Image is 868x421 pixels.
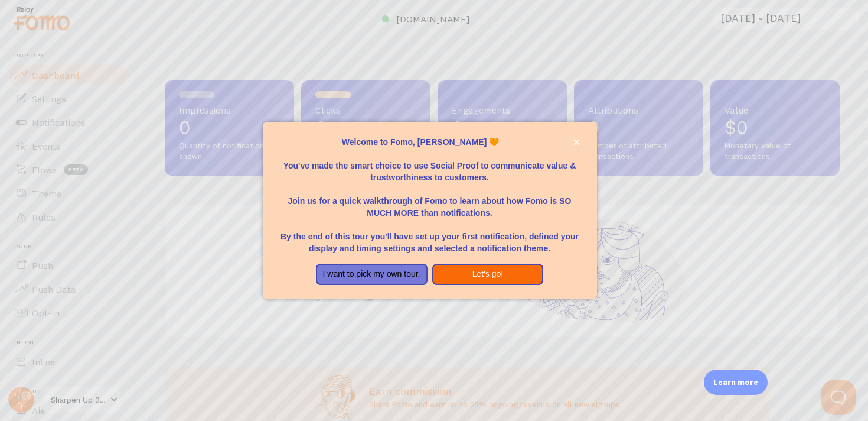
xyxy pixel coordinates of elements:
div: Learn more [704,370,768,395]
button: close, [570,136,583,148]
p: Join us for a quick walkthrough of Fomo to learn about how Fomo is SO MUCH MORE than notifications. [277,183,583,219]
p: Learn more [713,377,758,388]
p: You've made the smart choice to use Social Proof to communicate value & trustworthiness to custom... [277,148,583,183]
button: Let's go! [432,264,544,285]
p: By the end of this tour you'll have set up your first notification, defined your display and timi... [277,219,583,254]
button: I want to pick my own tour. [316,264,428,285]
p: Welcome to Fomo, [PERSON_NAME] 🧡 [277,136,583,148]
div: Welcome to Fomo, Eliyahu Kretchmer 🧡You&amp;#39;ve made the smart choice to use Social Proof to c... [263,122,597,299]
